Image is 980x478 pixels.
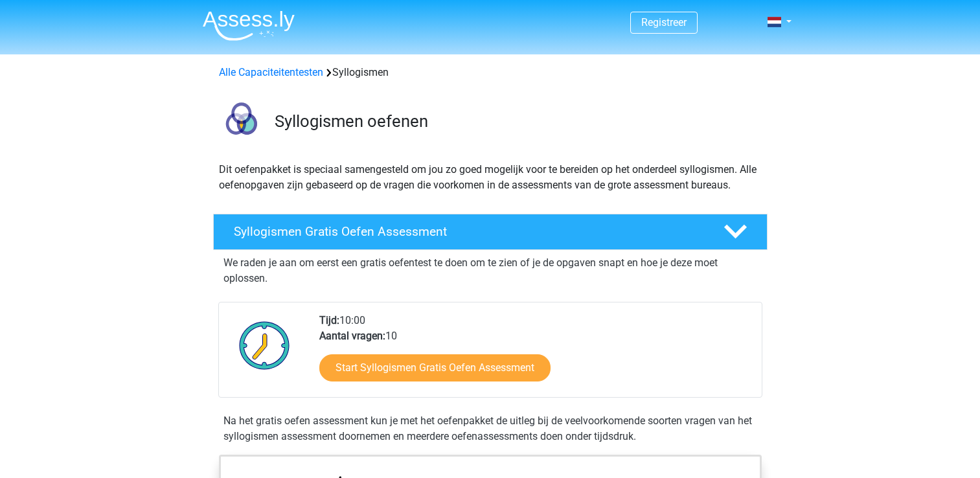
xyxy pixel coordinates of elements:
a: Registreer [641,16,687,28]
div: 10:00 10 [310,313,761,397]
h3: Syllogismen oefenen [275,111,757,131]
h4: Syllogismen Gratis Oefen Assessment [234,224,703,239]
div: Na het gratis oefen assessment kun je met het oefenpakket de uitleg bij de veelvoorkomende soorte... [218,413,762,444]
img: syllogismen [214,96,269,151]
a: Alle Capaciteitentesten [219,66,323,78]
a: Syllogismen Gratis Oefen Assessment [208,214,773,250]
p: We raden je aan om eerst een gratis oefentest te doen om te zien of je de opgaven snapt en hoe je... [223,255,757,286]
a: Start Syllogismen Gratis Oefen Assessment [319,354,551,381]
img: Assessly [203,10,295,41]
div: Syllogismen [214,65,767,80]
b: Tijd: [319,314,339,326]
img: Klok [232,313,297,378]
b: Aantal vragen: [319,330,385,342]
p: Dit oefenpakket is speciaal samengesteld om jou zo goed mogelijk voor te bereiden op het onderdee... [219,162,762,193]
